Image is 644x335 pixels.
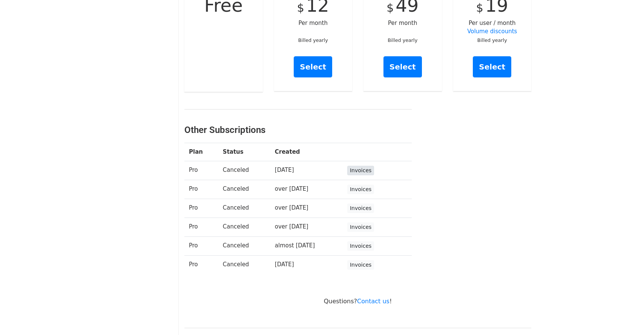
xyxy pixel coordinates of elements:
[388,37,417,43] small: Billed yearly
[347,260,374,270] a: Invoices
[270,161,343,180] td: [DATE]
[270,218,343,236] td: over [DATE]
[184,199,218,218] td: Pro
[270,236,343,255] td: almost [DATE]
[218,218,270,236] td: Canceled
[270,255,343,274] td: [DATE]
[270,143,343,161] th: Created
[218,143,270,161] th: Status
[184,255,218,274] td: Pro
[347,166,374,175] a: Invoices
[184,143,218,161] th: Plan
[218,255,270,274] td: Canceled
[270,180,343,199] td: over [DATE]
[218,180,270,199] td: Canceled
[347,241,374,251] a: Invoices
[297,1,304,14] span: $
[218,199,270,218] td: Canceled
[294,56,332,77] a: Select
[184,297,531,305] p: Questions? !
[218,161,270,180] td: Canceled
[467,28,517,35] a: Volume discounts
[386,1,394,14] span: $
[184,180,218,199] td: Pro
[606,299,644,335] iframe: Chat Widget
[476,1,483,14] span: $
[184,161,218,180] td: Pro
[477,37,507,43] small: Billed yearly
[383,56,422,77] a: Select
[298,37,328,43] small: Billed yearly
[473,56,511,77] a: Select
[347,185,374,194] a: Invoices
[270,199,343,218] td: over [DATE]
[184,218,218,236] td: Pro
[184,125,412,136] h3: Other Subscriptions
[347,222,374,232] a: Invoices
[184,236,218,255] td: Pro
[357,298,389,305] a: Contact us
[347,204,374,213] a: Invoices
[218,236,270,255] td: Canceled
